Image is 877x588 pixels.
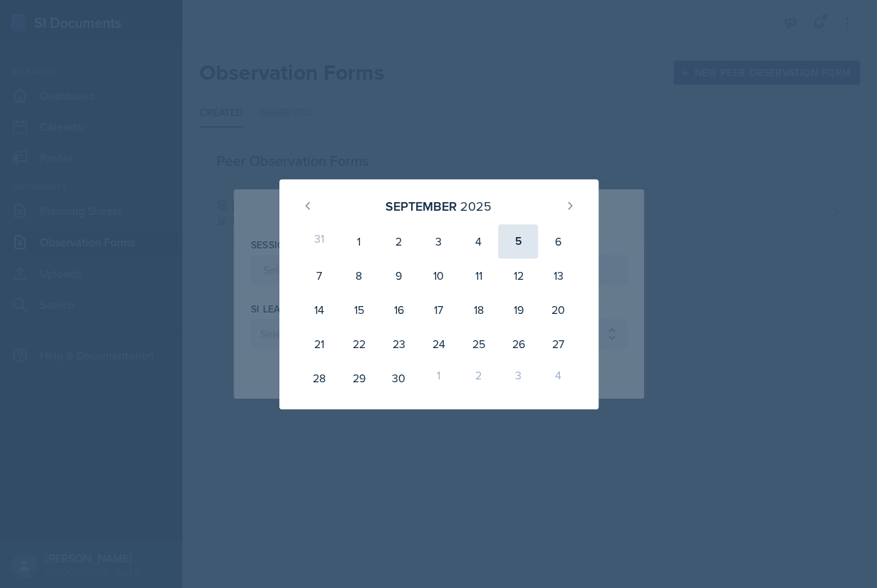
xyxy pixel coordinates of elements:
div: 3 [498,361,538,395]
div: 19 [498,293,538,327]
div: 1 [338,224,378,258]
div: 27 [538,327,578,361]
div: 26 [498,327,538,361]
div: 10 [418,258,458,293]
div: 17 [418,293,458,327]
div: 24 [418,327,458,361]
div: 28 [299,361,339,395]
div: 29 [338,361,378,395]
div: 4 [538,361,578,395]
div: 11 [458,258,498,293]
div: 16 [378,293,418,327]
div: 15 [338,293,378,327]
div: 8 [338,258,378,293]
div: 2 [378,224,418,258]
div: 2 [458,361,498,395]
div: 18 [458,293,498,327]
div: 31 [299,224,339,258]
div: 30 [378,361,418,395]
div: 21 [299,327,339,361]
div: 4 [458,224,498,258]
div: 20 [538,293,578,327]
div: 7 [299,258,339,293]
div: 6 [538,224,578,258]
div: 1 [418,361,458,395]
div: 3 [418,224,458,258]
div: 23 [378,327,418,361]
div: 12 [498,258,538,293]
div: 9 [378,258,418,293]
div: September [385,196,457,216]
div: 22 [338,327,378,361]
div: 5 [498,224,538,258]
div: 13 [538,258,578,293]
div: 2025 [460,196,492,216]
div: 14 [299,293,339,327]
div: 25 [458,327,498,361]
